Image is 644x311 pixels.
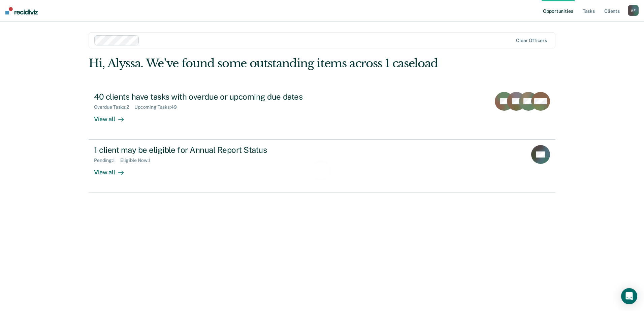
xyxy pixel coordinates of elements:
[516,38,547,43] div: Clear officers
[306,184,338,190] div: Loading data...
[5,7,38,14] img: Recidiviz
[628,5,639,16] button: AF
[621,288,637,304] div: Open Intercom Messenger
[628,5,639,16] div: A F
